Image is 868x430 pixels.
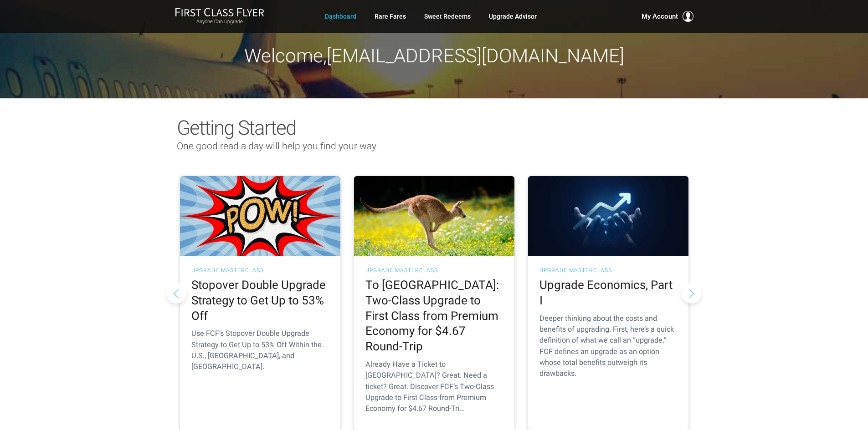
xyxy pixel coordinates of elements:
[528,176,688,430] a: UPGRADE MASTERCLASS Upgrade Economics, Part I Deeper thinking about the costs and benefits of upg...
[539,313,677,379] p: Deeper thinking about the costs and benefits of upgrading. First, here’s a quick definition of wh...
[180,176,340,430] a: UPGRADE MASTERCLASS Stopover Double Upgrade Strategy to Get Up to 53% Off Use FCF’s Stopover Doub...
[166,283,187,303] button: Previous slide
[489,8,537,25] a: Upgrade Advisor
[175,19,264,25] small: Anyone Can Upgrade
[642,11,693,22] button: My Account
[244,45,624,67] span: Welcome, [EMAIL_ADDRESS][DOMAIN_NAME]
[365,268,503,273] h3: UPGRADE MASTERCLASS
[354,176,514,430] a: UPGRADE MASTERCLASS To [GEOGRAPHIC_DATA]: Two-Class Upgrade to First Class from Premium Economy f...
[177,141,376,152] span: One good read a day will help you find your way
[539,268,677,273] h3: UPGRADE MASTERCLASS
[175,7,264,25] a: First Class FlyerAnyone Can Upgrade
[175,7,264,17] img: First Class Flyer
[325,8,356,25] a: Dashboard
[642,11,678,22] span: My Account
[191,278,329,324] h2: Stopover Double Upgrade Strategy to Get Up to 53% Off
[177,116,296,140] span: Getting Started
[365,359,503,414] p: Already Have a Ticket to [GEOGRAPHIC_DATA]? Great. Need a ticket? Great. Discover FCF’s Two-Class...
[681,283,702,303] button: Next slide
[365,278,503,354] h2: To [GEOGRAPHIC_DATA]: Two-Class Upgrade to First Class from Premium Economy for $4.67 Round-Trip
[191,268,329,273] h3: UPGRADE MASTERCLASS
[424,8,471,25] a: Sweet Redeems
[375,8,406,25] a: Rare Fares
[539,278,677,309] h2: Upgrade Economics, Part I
[191,328,329,372] p: Use FCF’s Stopover Double Upgrade Strategy to Get Up to 53% Off Within the U.S., [GEOGRAPHIC_DATA...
